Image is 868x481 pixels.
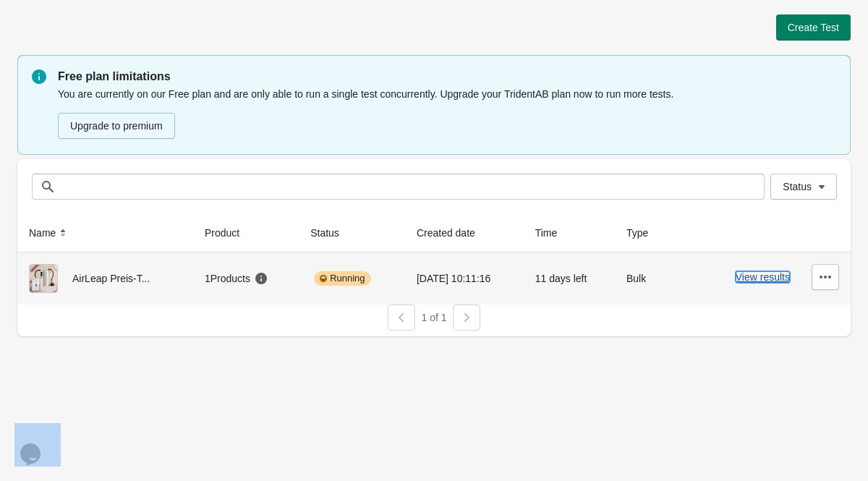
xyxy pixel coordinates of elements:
span: Create Test [788,22,839,33]
button: View results [736,271,790,283]
button: Status [305,220,359,246]
span: 1 of 1 [421,312,446,323]
button: Type [621,220,668,246]
button: Name [23,220,76,246]
div: 1 Products [205,271,268,286]
span: AirLeap Preis-T... [72,273,150,284]
div: 11 days left [535,264,603,293]
span: Status [783,181,812,192]
div: [DATE] 10:11:16 [417,264,512,293]
button: Status [770,174,837,200]
button: Time [529,220,578,246]
p: Free plan limitations [58,68,836,85]
div: You are currently on our Free plan and are only able to run a single test concurrently. Upgrade y... [58,85,836,140]
div: Bulk [626,264,676,293]
iframe: chat widget [14,423,61,467]
div: Running [314,271,370,286]
button: Created date [411,220,495,246]
button: Create Test [776,14,851,41]
button: Upgrade to premium [58,113,175,139]
button: Product [199,220,260,246]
